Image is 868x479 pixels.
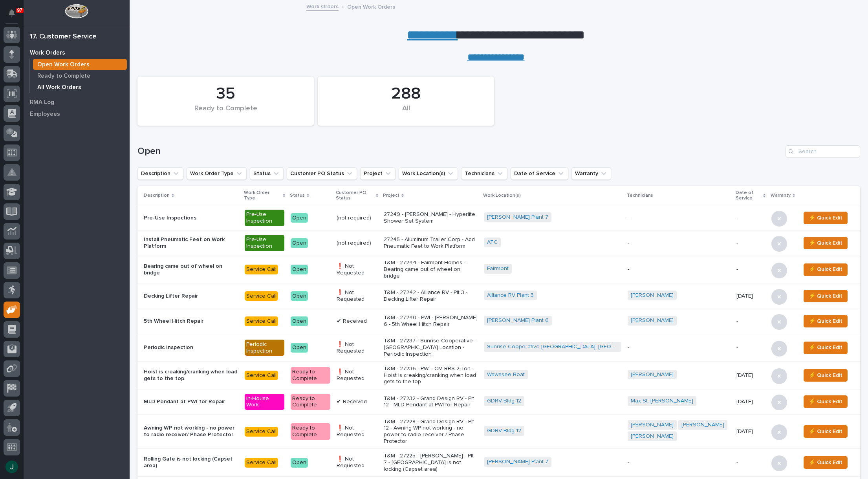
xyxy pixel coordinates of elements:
span: ⚡ Quick Edit [809,291,842,301]
a: [PERSON_NAME] Plant 7 [487,459,548,465]
p: ❗ Not Requested [337,456,377,469]
p: 5th Wheel Hitch Repair [144,318,238,325]
tr: Pre-Use InspectionsPre-Use InspectionOpen(not required)27249 - [PERSON_NAME] - Hyperlite Shower S... [137,205,860,230]
a: Open Work Orders [30,59,130,70]
p: Open Work Orders [37,61,90,68]
a: Ready to Complete [30,70,130,81]
a: ATC [487,239,498,246]
p: 97 [17,7,22,13]
p: (not required) [337,215,377,221]
p: Customer PO Status [336,188,374,203]
div: Ready to Complete [291,367,330,384]
button: ⚡ Quick Edit [804,315,848,327]
p: Pre-Use Inspections [144,215,238,221]
button: Description [137,167,183,180]
p: 27249 - [PERSON_NAME] - Hyperlite Shower Set System [384,211,478,225]
div: Open [291,238,308,248]
p: Status [290,191,305,200]
div: 35 [151,84,300,104]
div: Service Call [245,291,278,301]
div: In-House Work [245,394,284,410]
div: Open [291,265,308,274]
a: [PERSON_NAME] [631,317,674,324]
p: Project [383,191,399,200]
button: Project [360,167,396,180]
p: Rolling Gate is not locking (Capset area) [144,456,238,469]
tr: Awning WP not working - no power to radio receiver/ Phase ProtectorService CallReady to Complete❗... [137,415,860,449]
p: ❗ Not Requested [337,369,377,382]
p: (not required) [337,240,377,247]
span: ⚡ Quick Edit [809,238,842,248]
p: All Work Orders [37,84,81,91]
p: ❗ Not Requested [337,341,377,355]
p: RMA Log [30,99,54,106]
a: [PERSON_NAME] [631,422,674,428]
p: Description [144,191,170,200]
p: MLD Pendant at PWI for Repair [144,399,238,405]
p: - [736,459,765,466]
p: ✔ Received [337,399,377,405]
div: Open [291,343,308,353]
div: Notifications97 [10,9,20,22]
p: Work Order Type [244,188,280,203]
div: Open [291,458,308,468]
a: [PERSON_NAME] [631,292,674,299]
a: Work Orders [306,2,339,11]
p: 27245 - Aluminum Trailer Corp - Add Pneumatic Feet to Work Platform [384,236,478,250]
a: Wawasee Boat [487,371,525,378]
span: ⚡ Quick Edit [809,343,842,352]
a: RMA Log [24,96,130,108]
div: Ready to Complete [291,423,330,440]
p: Hoist is creaking/cranking when load gets to the top [144,369,238,382]
button: Customer PO Status [287,167,357,180]
button: Work Location(s) [399,167,458,180]
p: [DATE] [736,293,765,300]
p: - [736,318,765,325]
p: Awning WP not working - no power to radio receiver/ Phase Protector [144,425,238,438]
div: Open [291,316,308,326]
p: T&M - 27240 - PWI - [PERSON_NAME] 6 - 5th Wheel Hitch Repair [384,314,478,328]
a: Sunrise Cooperative [GEOGRAPHIC_DATA], [GEOGRAPHIC_DATA] [487,344,618,350]
button: Work Order Type [187,167,247,180]
a: [PERSON_NAME] [631,433,674,440]
div: Service Call [245,458,278,468]
tr: MLD Pendant at PWI for RepairIn-House WorkReady to Complete✔ ReceivedT&M - 27232 - Grand Design R... [137,389,860,414]
p: T&M - 27244 - Fairmont Homes - Bearing came out of wheel on bridge [384,260,478,279]
div: Service Call [245,265,278,274]
p: Decking Lifter Repair [144,293,238,300]
button: ⚡ Quick Edit [804,425,848,438]
tr: Rolling Gate is not locking (Capset area)Service CallOpen❗ Not RequestedT&M - 27225 - [PERSON_NAM... [137,449,860,477]
div: Pre-Use Inspection [245,235,284,251]
p: T&M - 27237 - Sunrise Cooperative - [GEOGRAPHIC_DATA] Location - Periodic Inspection [384,338,478,357]
button: ⚡ Quick Edit [804,212,848,224]
p: ❗ Not Requested [337,289,377,303]
button: ⚡ Quick Edit [804,395,848,408]
a: [PERSON_NAME] Plant 6 [487,317,549,324]
img: Workspace Logo [65,4,88,18]
p: - [736,344,765,351]
a: Employees [24,108,130,120]
span: ⚡ Quick Edit [809,265,842,274]
a: [PERSON_NAME] [681,422,724,428]
p: Work Orders [30,49,65,57]
p: Technicians [627,191,653,200]
p: Warranty [771,191,791,200]
button: ⚡ Quick Edit [804,369,848,382]
h1: Open [137,146,782,157]
p: Employees [30,111,60,118]
span: ⚡ Quick Edit [809,458,842,467]
button: ⚡ Quick Edit [804,263,848,276]
p: - [736,215,765,221]
span: ⚡ Quick Edit [809,316,842,326]
p: T&M - 27225 - [PERSON_NAME] - Plt 7 - [GEOGRAPHIC_DATA] is not locking (Capset area) [384,453,478,472]
span: ⚡ Quick Edit [809,427,842,436]
p: Open Work Orders [347,2,395,11]
a: Work Orders [24,47,130,59]
a: [PERSON_NAME] Plant 7 [487,214,548,221]
p: ❗ Not Requested [337,263,377,276]
div: Search [786,145,860,158]
button: ⚡ Quick Edit [804,342,848,354]
span: ⚡ Quick Edit [809,371,842,380]
p: Ready to Complete [37,73,90,80]
p: Date of Service [736,188,762,203]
